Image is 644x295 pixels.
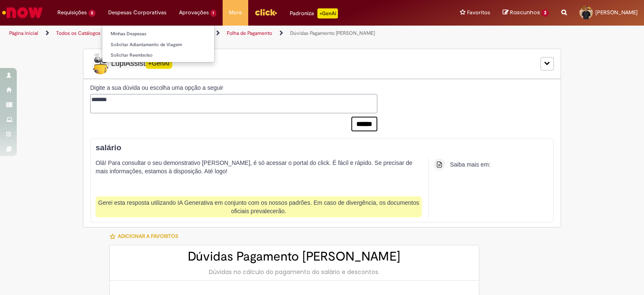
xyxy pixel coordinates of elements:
h2: Dúvidas Pagamento [PERSON_NAME] [118,250,470,264]
button: Adicionar a Favoritos [109,227,183,245]
a: Rascunhos [503,9,549,17]
span: Despesas Corporativas [108,8,166,17]
span: 2 [541,9,549,17]
span: More [229,8,242,17]
div: Saiba mais em: [450,160,490,169]
span: 1 [210,10,217,17]
a: Minhas Despesas [102,29,214,39]
a: Solicitar Adiantamento de Viagem [102,40,214,50]
span: LupiAssist [90,53,172,74]
img: click_logo_yellow_360x200.png [254,6,277,18]
span: Rascunhos [510,8,540,16]
label: Digite a sua dúvida ou escolha uma opção a seguir [90,84,377,92]
a: Todos os Catálogos [56,30,101,37]
div: Dúvidas no cálculo do pagamento do salário e descontos. [118,268,470,276]
span: Favoritos [467,8,490,17]
a: Dúvidas Pagamento [PERSON_NAME] [290,30,375,37]
img: ServiceNow [1,4,44,21]
p: +GenAi [317,8,338,18]
a: Página inicial [9,30,38,37]
ul: Trilhas de página [6,26,423,41]
div: Padroniza [290,8,338,18]
span: 5 [88,10,96,17]
a: Folha de Pagamento [227,30,272,37]
div: LupiLupiAssist+GenAI [83,49,561,79]
h3: salário [96,144,540,152]
span: [PERSON_NAME] [595,9,638,16]
span: +GenAI [145,57,172,69]
img: Lupi [90,53,111,74]
p: Olá! Para consultar o seu demonstrativo [PERSON_NAME], é só acessar o portal do click. É fácil e ... [96,159,422,192]
div: Gerei esta resposta utilizando IA Generativa em conjunto com os nossos padrões. Em caso de diverg... [96,196,422,217]
span: Adicionar a Favoritos [118,233,178,240]
a: Solicitar Reembolso [102,51,214,60]
ul: Despesas Corporativas [102,25,215,63]
span: Requisições [57,8,87,17]
span: Aprovações [179,8,209,17]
